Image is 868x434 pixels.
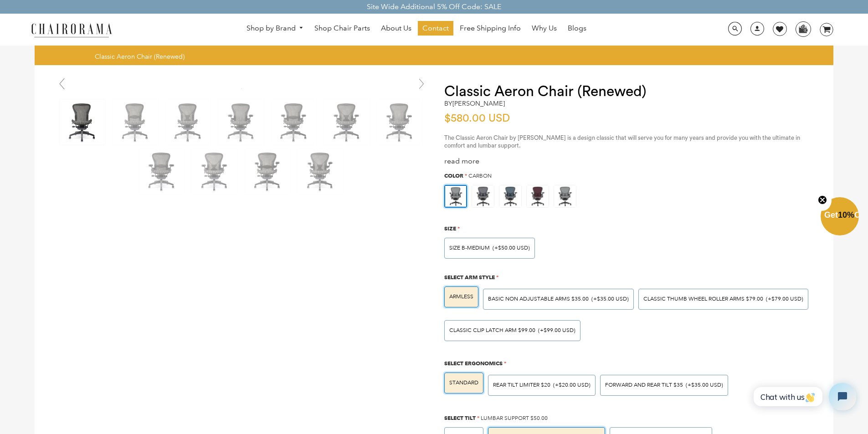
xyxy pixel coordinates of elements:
span: Carbon [468,173,492,179]
span: The Classic Aeron Chair by [PERSON_NAME] is a design classic that will serve you for many years a... [444,135,800,148]
nav: DesktopNavigation [156,21,677,38]
img: WhatsApp_Image_2024-07-12_at_16.23.01.webp [796,22,810,36]
span: STANDARD [449,379,478,386]
img: Classic Aeron Chair (Renewed) - chairorama [192,148,237,194]
h1: Classic Aeron Chair (Renewed) [444,83,815,100]
span: (+$20.00 USD) [553,383,591,388]
span: SIZE B-MEDIUM [449,245,490,251]
img: Classic Aeron Chair (Renewed) - chairorama [324,99,370,145]
span: Select Arm Style [444,274,495,281]
button: Close teaser [813,190,832,211]
span: Classic Thumb Wheel Roller Arms $79.00 [643,296,763,302]
span: Classic Clip Latch Arm $99.00 [449,327,535,334]
span: 10% [838,210,854,220]
img: Classic Aeron Chair (Renewed) - chairorama [271,99,317,145]
span: Get Off [824,210,866,220]
img: https://apo-admin.mageworx.com/front/img/chairorama.myshopify.com/934f279385142bb1386b89575167202... [499,185,521,207]
span: LUMBAR SUPPORT $50.00 [481,415,548,422]
span: (+$35.00 USD) [686,383,723,388]
span: (+$79.00 USD) [766,296,803,302]
img: Classic Aeron Chair (Renewed) - chairorama [165,99,211,145]
h2: by [444,100,505,107]
img: https://apo-admin.mageworx.com/front/img/chairorama.myshopify.com/ae6848c9e4cbaa293e2d516f385ec6e... [554,185,576,207]
span: BASIC NON ADJUSTABLE ARMS $35.00 [488,296,589,302]
img: Classic Aeron Chair (Renewed) - chairorama [60,99,105,145]
img: Classic Aeron Chair (Renewed) - chairorama [377,99,422,145]
img: chairorama [26,22,117,38]
div: read more [444,157,815,166]
span: Contact [422,24,449,33]
span: Why Us [532,24,557,33]
span: Classic Aeron Chair (Renewed) [95,52,185,61]
span: Free Shipping Info [460,24,521,33]
a: Blogs [563,21,591,36]
a: Contact [418,21,453,36]
span: Shop Chair Parts [314,24,370,33]
a: Classic Aeron Chair (Renewed) - chairorama [241,83,242,92]
img: https://apo-admin.mageworx.com/front/img/chairorama.myshopify.com/f0a8248bab2644c909809aada6fe08d... [527,185,549,207]
a: Free Shipping Info [455,21,525,36]
nav: breadcrumbs [95,52,188,61]
span: Rear Tilt Limiter $20 [493,382,550,388]
img: Classic Aeron Chair (Renewed) - chairorama [298,148,343,194]
a: Why Us [527,21,561,36]
span: (+$50.00 USD) [493,245,530,251]
span: Size [444,225,456,232]
span: (+$99.00 USD) [538,328,575,333]
span: $580.00 USD [444,113,510,124]
span: Select Ergonomics [444,360,503,367]
iframe: Tidio Chat [746,375,864,418]
img: Classic Aeron Chair (Renewed) - chairorama [139,148,185,194]
img: Classic Aeron Chair (Renewed) - chairorama [113,99,158,145]
div: Get10%OffClose teaser [821,198,859,236]
span: ARMLESS [449,293,473,300]
a: Shop Chair Parts [310,21,375,36]
img: https://apo-admin.mageworx.com/front/img/chairorama.myshopify.com/ae6848c9e4cbaa293e2d516f385ec6e... [445,186,466,207]
a: [PERSON_NAME] [452,99,505,107]
span: About Us [381,24,411,33]
img: Classic Aeron Chair (Renewed) - chairorama [245,148,290,194]
span: (+$35.00 USD) [591,296,629,302]
a: About Us [376,21,416,36]
img: Classic Aeron Chair (Renewed) - chairorama [218,99,264,145]
img: Classic Aeron Chair (Renewed) - chairorama [241,88,242,89]
span: Forward And Rear Tilt $35 [605,382,683,388]
img: https://apo-admin.mageworx.com/front/img/chairorama.myshopify.com/f520d7dfa44d3d2e85a5fe9a0a95ca9... [472,185,494,207]
span: Color [444,172,463,179]
span: Select Tilt [444,414,476,421]
span: Blogs [568,24,586,33]
a: Shop by Brand [242,21,308,36]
